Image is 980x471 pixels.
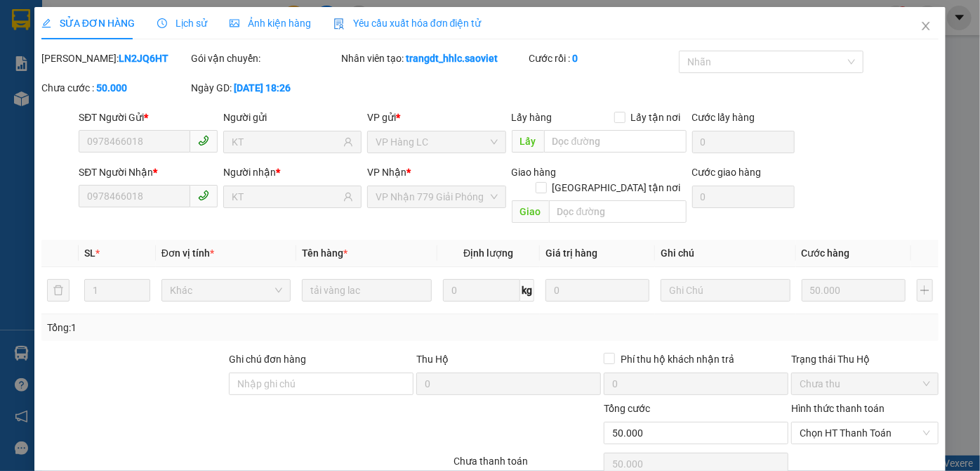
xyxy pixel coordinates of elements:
span: Yêu cầu xuất hóa đơn điện tử [333,18,482,29]
img: icon [333,18,345,30]
span: Tổng cước [604,403,650,414]
div: VP gửi [367,110,505,125]
span: VP Hàng LC [376,131,497,153]
div: Ngày GD: [192,80,339,96]
span: [GEOGRAPHIC_DATA] tận nơi [547,180,687,195]
input: Dọc đường [549,200,687,223]
b: [DATE] 18:26 [234,82,291,93]
b: 50.000 [96,82,127,93]
span: VP Nhận [367,167,406,178]
b: LN2JQ6HT [119,53,168,64]
span: SỬA ĐƠN HÀNG [41,18,135,29]
input: Dọc đường [544,130,687,153]
span: Giao [512,200,549,223]
span: Lấy tận nơi [625,110,687,125]
div: Người gửi [223,110,362,125]
span: Chưa thu [800,373,930,394]
input: Ghi Chú [661,279,790,302]
div: Người nhận [223,164,362,180]
label: Cước giao hàng [692,167,762,178]
span: Khác [170,280,283,301]
span: Đơn vị tính [161,247,214,259]
span: Định lượng [463,247,513,259]
div: SĐT Người Nhận [79,164,217,180]
span: Giao hàng [512,167,557,178]
span: phone [198,135,209,146]
div: Chưa cước : [41,80,189,96]
span: Lấy hàng [512,112,552,123]
span: Phí thu hộ khách nhận trả [615,351,740,367]
input: 0 [545,279,649,302]
input: Tên người gửi [232,134,340,150]
div: [PERSON_NAME]: [41,51,189,66]
span: Chọn HT Thanh Toán [800,422,930,444]
span: phone [198,190,209,201]
input: 0 [802,279,906,302]
span: VP Nhận 779 Giải Phóng [376,186,497,207]
label: Hình thức thanh toán [791,403,885,414]
div: Nhân viên tạo: [341,51,526,66]
span: Tên hàng [302,247,347,259]
span: user [343,192,353,202]
button: Close [906,7,946,46]
button: plus [917,279,934,302]
div: SĐT Người Gửi [79,110,217,125]
span: Lịch sử [157,18,207,29]
input: Ghi chú đơn hàng [229,373,413,395]
b: 0 [572,53,578,64]
span: edit [41,18,51,28]
b: trangdt_hhlc.saoviet [406,53,498,64]
input: Cước giao hàng [692,186,795,208]
span: Cước hàng [802,247,850,259]
div: Trạng thái Thu Hộ [791,351,939,367]
input: Tên người nhận [232,189,340,205]
span: picture [230,18,239,28]
button: delete [47,279,69,302]
span: kg [520,279,534,302]
span: Thu Hộ [416,354,449,365]
div: Tổng: 1 [47,320,379,335]
th: Ghi chú [655,240,796,267]
label: Ghi chú đơn hàng [229,354,306,365]
span: Lấy [512,130,544,153]
span: SL [84,247,95,259]
div: Cước rồi : [529,51,676,66]
div: Gói vận chuyển: [192,51,339,66]
span: user [343,137,353,147]
label: Cước lấy hàng [692,112,755,123]
span: close [920,20,932,32]
span: Giá trị hàng [545,247,597,259]
input: VD: Bàn, Ghế [302,279,432,302]
input: Cước lấy hàng [692,131,795,153]
span: clock-circle [157,18,167,28]
span: Ảnh kiện hàng [230,18,311,29]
